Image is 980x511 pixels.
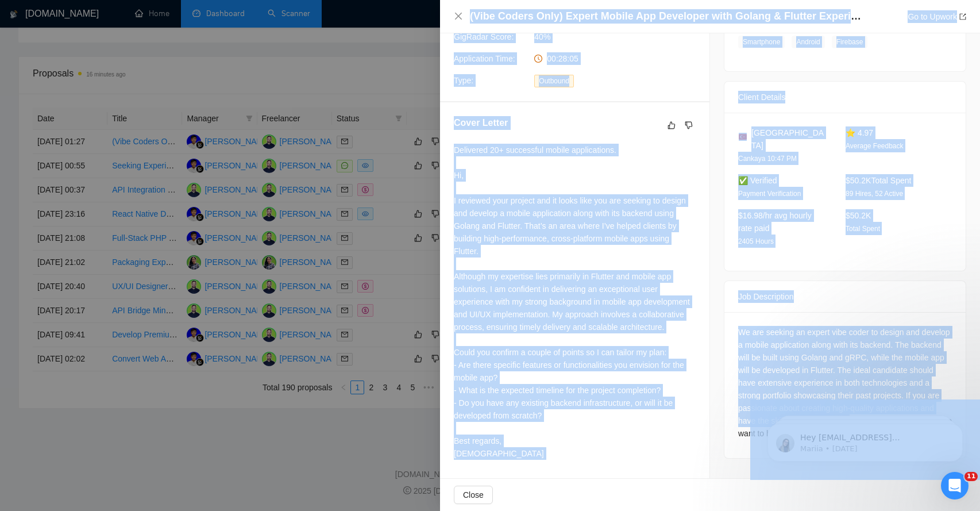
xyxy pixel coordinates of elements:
span: Smartphone [738,36,785,48]
a: Go to Upworkexport [908,12,966,21]
span: Android [792,36,824,48]
span: 11 [964,472,978,481]
img: 🇹🇷 [739,133,747,141]
span: clock-circle [534,55,542,63]
span: export [959,13,966,20]
iframe: Intercom live chat [941,472,969,500]
span: ✅ Verified [738,176,777,185]
span: Firebase [832,36,868,48]
div: We are seeking an expert vibe coder to design and develop a mobile application along with its bac... [738,326,952,440]
span: like [668,121,676,130]
span: Close [463,489,484,501]
span: Total Spent [846,225,880,233]
h4: (Vibe Coders Only) Expert Mobile App Developer with Golang & Flutter Experience [470,9,866,24]
span: $16.98/hr avg hourly rate paid [738,211,812,233]
div: Delivered 20+ successful mobile applications. Hi, I reviewed your project and it looks like you a... [454,144,696,460]
div: Job Description [738,281,952,312]
span: Application Time: [454,54,515,63]
span: GigRadar Score: [454,32,514,41]
span: 89 Hires, 52 Active [846,190,903,198]
span: close [454,11,463,21]
iframe: Intercom notifications message [750,399,980,480]
span: Cankaya 10:47 PM [738,155,797,163]
div: Client Details [738,82,952,113]
button: like [665,118,678,132]
span: $50.2K Total Spent [846,176,911,185]
span: Payment Verification [738,190,801,198]
span: [GEOGRAPHIC_DATA] [751,126,827,152]
button: dislike [682,118,696,132]
button: Close [454,11,463,21]
span: Outbound [534,75,574,87]
span: 2405 Hours [738,237,774,245]
span: dislike [685,121,693,130]
span: Type: [454,76,473,85]
span: 40% [534,30,707,43]
span: Average Feedback [846,142,904,150]
button: Close [454,486,493,504]
span: ⭐ 4.97 [846,128,873,137]
span: 00:28:05 [547,54,578,63]
h5: Cover Letter [454,116,508,130]
span: $50.2K [846,211,871,220]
